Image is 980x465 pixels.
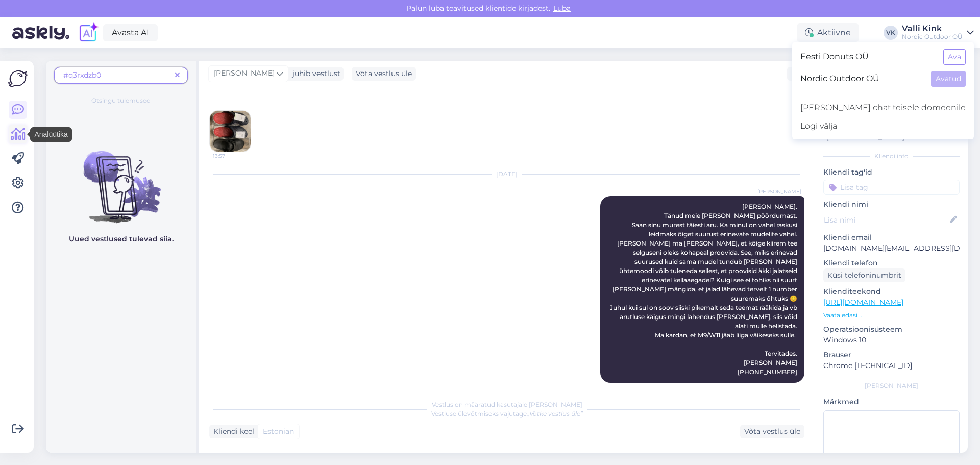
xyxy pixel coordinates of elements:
button: Avatud [931,71,966,87]
p: Operatsioonisüsteem [823,324,960,335]
span: Otsingu tulemused [91,96,151,105]
div: juhib vestlust [288,68,340,79]
span: #q3rxdzb0 [63,70,101,80]
div: VK [884,26,898,40]
div: Kliendi info [823,152,960,161]
a: [URL][DOMAIN_NAME] [823,298,903,307]
p: Uued vestlused tulevad siia. [69,234,174,244]
p: Klienditeekond [823,286,960,297]
img: explore-ai [78,22,99,43]
i: „Võtke vestlus üle” [527,410,583,418]
span: 13:57 [213,152,251,160]
span: Vestluse ülevõtmiseks vajutage [431,410,583,418]
span: Vestlus on määratud kasutajale [PERSON_NAME] [432,401,582,408]
p: Vaata edasi ... [823,311,960,320]
span: Luba [550,4,574,13]
p: Chrome [TECHNICAL_ID] [823,360,960,371]
span: [PERSON_NAME] [757,188,801,195]
span: [PERSON_NAME] [214,68,275,79]
p: Windows 10 [823,335,960,346]
input: Lisa tag [823,180,960,195]
div: Logi välja [792,117,974,135]
img: No chats [46,133,196,225]
p: Kliendi telefon [823,258,960,268]
span: 12:20 [763,383,801,391]
span: Estonian [263,426,294,437]
p: Märkmed [823,397,960,407]
p: Brauser [823,350,960,360]
div: Valli Kink [902,25,963,33]
span: Eesti Donuts OÜ [800,49,935,65]
span: Nordic Outdoor OÜ [800,71,923,87]
p: [DOMAIN_NAME][EMAIL_ADDRESS][DOMAIN_NAME] [823,243,960,254]
a: [PERSON_NAME] chat teisele domeenile [792,99,974,117]
span: [PERSON_NAME]. Tänud meie [PERSON_NAME] pöördumast. Saan sinu murest täiesti aru. Ka minul on vah... [610,203,799,376]
button: Ava [943,49,966,65]
img: Askly Logo [8,69,28,88]
div: Kliendi keel [209,426,254,437]
div: Klient [787,68,812,79]
img: Attachment [210,111,251,152]
p: Kliendi tag'id [823,167,960,178]
div: [PERSON_NAME] [823,381,960,390]
div: Analüütika [30,127,71,142]
p: Kliendi nimi [823,199,960,210]
div: Nordic Outdoor OÜ [902,33,963,41]
a: Valli KinkNordic Outdoor OÜ [902,25,974,41]
div: Aktiivne [797,23,859,42]
div: Küsi telefoninumbrit [823,268,905,282]
div: [DATE] [209,169,804,179]
p: Kliendi email [823,232,960,243]
input: Lisa nimi [824,214,948,226]
a: Avasta AI [103,24,158,41]
div: Võta vestlus üle [352,67,416,81]
div: Võta vestlus üle [740,425,804,438]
